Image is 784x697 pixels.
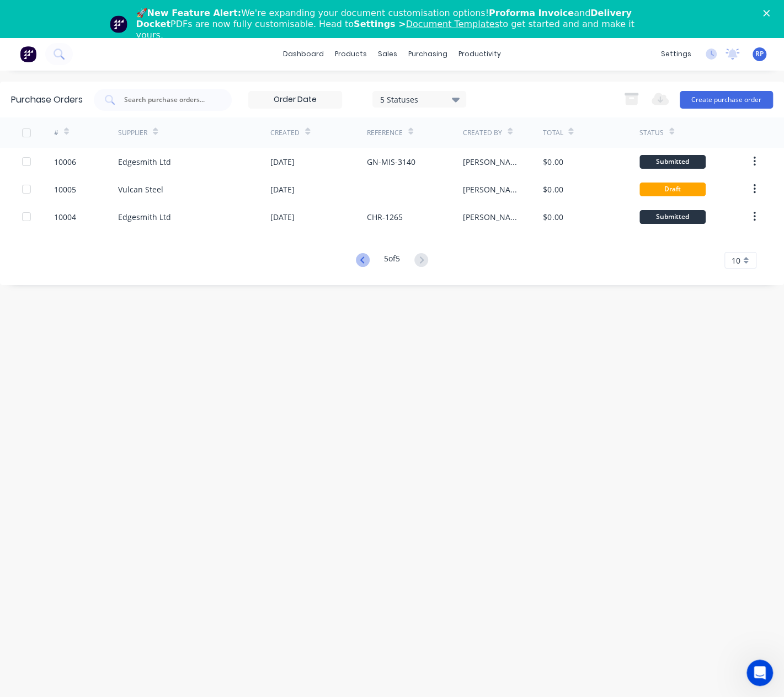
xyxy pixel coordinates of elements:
[655,46,697,62] div: settings
[639,155,706,169] div: Submitted
[270,211,295,223] div: [DATE]
[543,156,563,168] div: $0.00
[543,184,563,195] div: $0.00
[639,210,706,224] div: Submitted
[463,211,521,223] div: [PERSON_NAME]
[763,10,774,17] div: Close
[54,128,58,138] div: #
[270,184,295,195] div: [DATE]
[270,156,295,168] div: [DATE]
[380,93,459,105] div: 5 Statuses
[118,211,171,223] div: Edgesmith Ltd
[110,15,127,33] img: Profile image for Team
[755,49,764,59] span: RP
[463,184,521,195] div: [PERSON_NAME]
[20,46,36,62] img: Factory
[136,8,632,29] b: Delivery Docket
[136,8,657,41] div: 🚀 We're expanding your document customisation options! and PDFs are now fully customisable. Head ...
[118,156,171,168] div: Edgesmith Ltd
[746,660,773,686] iframe: Intercom live chat
[463,156,521,168] div: [PERSON_NAME]
[54,211,76,223] div: 10004
[372,46,403,62] div: sales
[639,183,706,196] div: Draft
[406,19,499,29] a: Document Templates
[329,46,372,62] div: products
[543,211,563,223] div: $0.00
[54,184,76,195] div: 10005
[367,211,403,223] div: CHR-1265
[118,128,147,138] div: Supplier
[147,8,242,18] b: New Feature Alert:
[367,128,403,138] div: Reference
[54,156,76,168] div: 10006
[354,19,499,29] b: Settings >
[453,46,506,62] div: productivity
[680,91,773,109] button: Create purchase order
[118,184,163,195] div: Vulcan Steel
[278,46,329,62] a: dashboard
[270,128,300,138] div: Created
[403,46,453,62] div: purchasing
[489,8,574,18] b: Proforma Invoice
[367,156,415,168] div: GN-MIS-3140
[732,255,740,266] span: 10
[11,93,83,106] div: Purchase Orders
[543,128,563,138] div: Total
[249,92,342,108] input: Order Date
[639,128,664,138] div: Status
[123,94,215,105] input: Search purchase orders...
[463,128,502,138] div: Created By
[384,253,400,269] div: 5 of 5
